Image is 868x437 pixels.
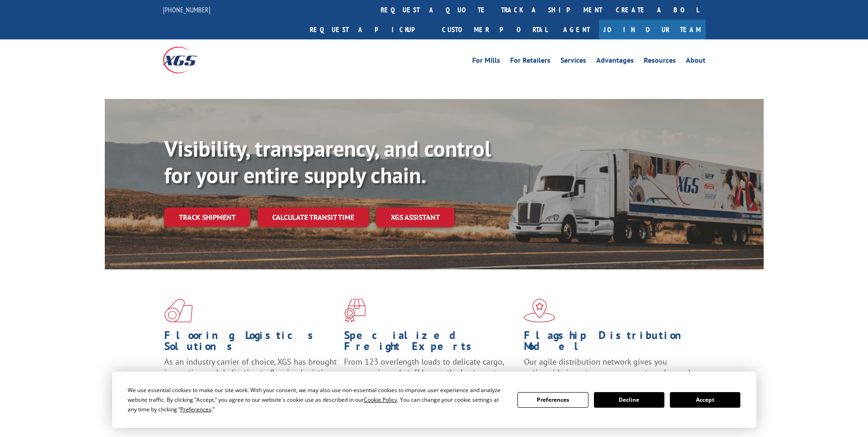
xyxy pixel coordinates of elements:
span: Our agile distribution network gives you nationwide inventory management on demand. [524,356,692,378]
button: Decline [594,392,664,408]
h1: Specialized Freight Experts [344,330,517,356]
a: For Retailers [510,57,550,67]
a: Agent [554,20,599,39]
b: Visibility, transparency, and control for your entire supply chain. [164,134,491,189]
a: XGS ASSISTANT [376,208,454,227]
button: Accept [670,392,740,408]
a: About [686,57,706,67]
span: Cookie Policy [364,396,397,404]
img: xgs-icon-flagship-distribution-model-red [524,299,555,322]
a: Join Our Team [599,20,706,39]
a: Resources [644,57,676,67]
h1: Flagship Distribution Model [524,330,697,356]
span: Preferences [180,405,211,413]
h1: Flooring Logistics Solutions [164,330,337,356]
a: Advantages [596,57,634,67]
a: Calculate transit time [258,208,369,227]
a: For Mills [472,57,500,67]
img: xgs-icon-total-supply-chain-intelligence-red [164,299,193,322]
a: Services [561,57,586,67]
a: [PHONE_NUMBER] [163,5,210,14]
button: Preferences [518,392,588,408]
a: Track shipment [164,208,250,227]
a: Customer Portal [435,20,554,39]
p: From 123 overlength loads to delicate cargo, our experienced staff knows the best way to move you... [344,356,517,397]
span: As an industry carrier of choice, XGS has brought innovation and dedication to flooring logistics... [164,356,337,389]
div: Cookie Consent Prompt [112,371,756,428]
div: We use essential cookies to make our site work. With your consent, we may also use non-essential ... [128,385,507,414]
a: Request a pickup [303,20,435,39]
img: xgs-icon-focused-on-flooring-red [344,299,366,322]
